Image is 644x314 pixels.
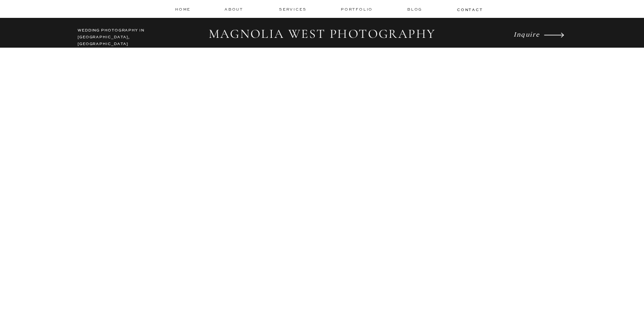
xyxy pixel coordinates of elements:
[514,30,540,38] i: Inquire
[457,7,482,12] a: contact
[78,27,153,43] h2: WEDDING PHOTOGRAPHY IN [GEOGRAPHIC_DATA], [GEOGRAPHIC_DATA]
[159,260,486,277] h1: Los Angeles Wedding Photographer
[341,6,374,12] a: Portfolio
[279,6,308,12] a: services
[407,6,424,12] a: Blog
[203,26,441,43] h2: MAGNOLIA WEST PHOTOGRAPHY
[175,6,191,12] a: home
[224,6,246,12] a: about
[514,28,542,40] a: Inquire
[144,217,500,247] i: Timeless Images & an Unparalleled Experience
